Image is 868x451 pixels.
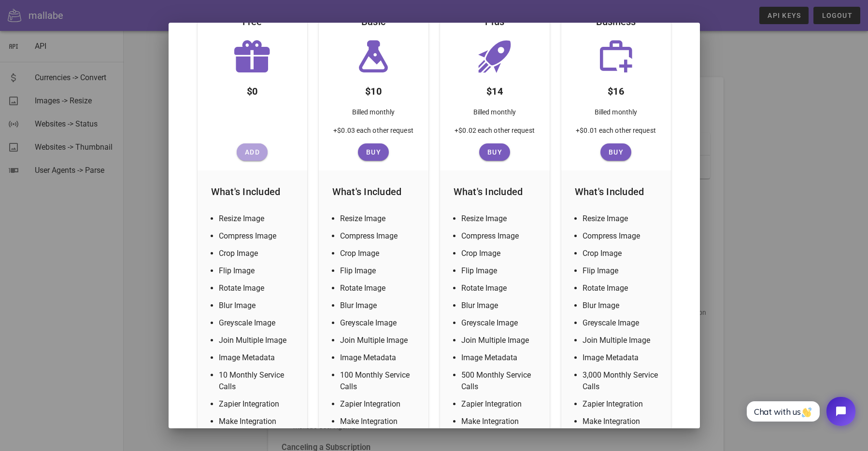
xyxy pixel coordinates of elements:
[219,335,298,346] li: Join Multiple Image
[587,103,645,125] div: Billed monthly
[600,76,632,103] div: $16
[237,143,268,161] button: Add
[219,369,298,393] li: 10 Monthly Service Calls
[239,76,266,103] div: $0
[600,143,631,161] button: Buy
[219,265,298,277] li: Flip Image
[326,125,421,143] div: +$0.03 each other request
[461,369,540,393] li: 500 Monthly Service Calls
[340,416,419,427] li: Make Integration
[466,103,524,125] div: Billed monthly
[583,398,661,410] li: Zapier Integration
[583,248,661,259] li: Crop Image
[461,265,540,277] li: Flip Image
[241,148,264,156] span: Add
[461,335,540,346] li: Join Multiple Image
[567,176,665,207] div: What's Included
[583,352,661,364] li: Image Metadata
[203,176,301,207] div: What's Included
[325,176,423,207] div: What's Included
[340,300,419,311] li: Blur Image
[583,265,661,277] li: Flip Image
[461,300,540,311] li: Blur Image
[340,230,419,242] li: Compress Image
[479,143,510,161] button: Buy
[340,213,419,225] li: Resize Image
[736,389,864,434] iframe: Tidio Chat
[583,369,661,393] li: 3,000 Monthly Service Calls
[461,213,540,225] li: Resize Image
[461,416,540,427] li: Make Integration
[362,148,385,156] span: Buy
[219,282,298,294] li: Rotate Image
[583,416,661,427] li: Make Integration
[461,230,540,242] li: Compress Image
[219,248,298,259] li: Crop Image
[340,282,419,294] li: Rotate Image
[340,398,419,410] li: Zapier Integration
[461,248,540,259] li: Crop Image
[340,369,419,393] li: 100 Monthly Service Calls
[219,416,298,427] li: Make Integration
[340,317,419,329] li: Greyscale Image
[340,335,419,346] li: Join Multiple Image
[219,398,298,410] li: Zapier Integration
[583,300,661,311] li: Blur Image
[340,248,419,259] li: Crop Image
[461,282,540,294] li: Rotate Image
[446,176,544,207] div: What's Included
[358,143,389,161] button: Buy
[357,76,389,103] div: $10
[219,352,298,364] li: Image Metadata
[219,213,298,225] li: Resize Image
[340,352,419,364] li: Image Metadata
[461,317,540,329] li: Greyscale Image
[479,76,511,103] div: $14
[461,352,540,364] li: Image Metadata
[219,317,298,329] li: Greyscale Image
[583,230,661,242] li: Compress Image
[344,103,402,125] div: Billed monthly
[568,125,664,143] div: +$0.01 each other request
[583,317,661,329] li: Greyscale Image
[461,398,540,410] li: Zapier Integration
[583,335,661,346] li: Join Multiple Image
[447,125,542,143] div: +$0.02 each other request
[604,148,627,156] span: Buy
[219,230,298,242] li: Compress Image
[483,148,506,156] span: Buy
[219,300,298,311] li: Blur Image
[340,265,419,277] li: Flip Image
[583,213,661,225] li: Resize Image
[583,282,661,294] li: Rotate Image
